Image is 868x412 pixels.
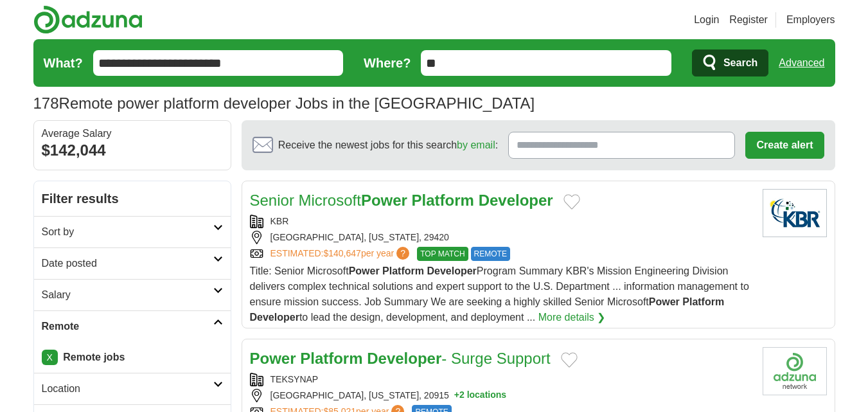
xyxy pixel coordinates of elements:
[786,12,835,28] a: Employers
[33,94,535,112] h1: Remote power platform developer Jobs in the [GEOGRAPHIC_DATA]
[763,189,827,237] img: KBR logo
[278,138,498,153] span: Receive the newest jobs for this search :
[561,352,578,368] button: Add to favorite jobs
[723,50,757,76] span: Search
[42,381,213,397] h2: Location
[44,53,83,73] label: What?
[34,181,231,216] h2: Filter results
[779,50,824,76] a: Advanced
[34,373,231,404] a: Location
[563,194,580,210] button: Add to favorite jobs
[454,389,459,402] span: +
[479,192,553,209] strong: Developer
[250,192,553,209] a: Senior MicrosoftPower Platform Developer
[42,256,213,271] h2: Date posted
[694,12,719,28] a: Login
[367,350,441,367] strong: Developer
[33,5,143,34] img: Adzuna logo
[250,350,296,367] strong: Power
[34,247,231,279] a: Date posted
[34,310,231,342] a: Remote
[42,129,223,139] div: Average Salary
[382,265,424,276] strong: Platform
[42,224,213,240] h2: Sort by
[427,265,476,276] strong: Developer
[361,192,407,209] strong: Power
[417,247,468,261] span: TOP MATCH
[396,247,409,260] span: ?
[42,350,58,365] a: X
[745,132,824,159] button: Create alert
[250,389,752,402] div: [GEOGRAPHIC_DATA], [US_STATE], 20915
[323,248,360,258] span: $140,647
[250,373,752,386] div: TEKSYNAP
[412,192,474,209] strong: Platform
[34,279,231,310] a: Salary
[300,350,362,367] strong: Platform
[33,92,59,115] span: 178
[42,139,223,162] div: $142,044
[471,247,510,261] span: REMOTE
[250,312,299,323] strong: Developer
[454,389,506,402] button: +2 locations
[364,53,411,73] label: Where?
[250,231,752,244] div: [GEOGRAPHIC_DATA], [US_STATE], 29420
[63,352,125,363] strong: Remote jobs
[692,49,768,76] button: Search
[34,216,231,247] a: Sort by
[250,265,749,323] span: Title: Senior Microsoft Program Summary KBR's Mission Engineering Division delivers complex techn...
[729,12,768,28] a: Register
[42,287,213,303] h2: Salary
[250,350,551,367] a: Power Platform Developer- Surge Support
[270,216,289,226] a: KBR
[538,310,606,325] a: More details ❯
[270,247,412,261] a: ESTIMATED:$140,647per year?
[682,296,724,307] strong: Platform
[42,319,213,334] h2: Remote
[457,139,495,150] a: by email
[763,347,827,395] img: Company logo
[649,296,680,307] strong: Power
[349,265,380,276] strong: Power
